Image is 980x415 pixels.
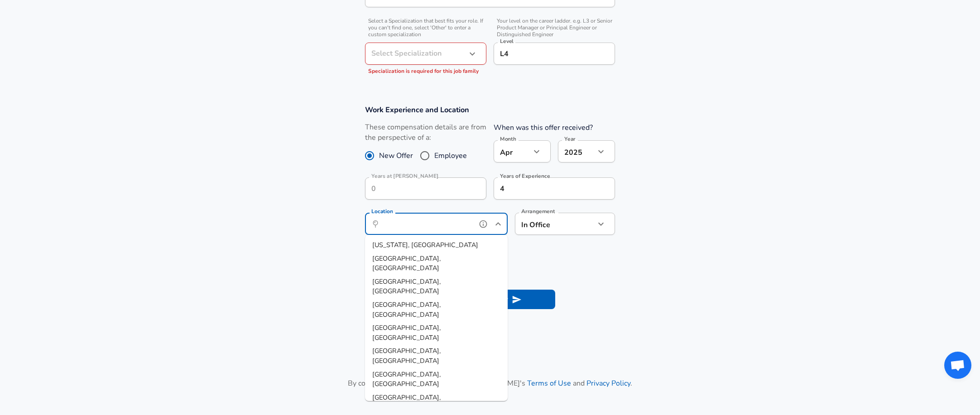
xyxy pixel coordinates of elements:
span: Select a Specialization that best fits your role. If you can't find one, select 'Other' to enter ... [365,18,486,38]
input: 7 [494,177,595,200]
label: Year [564,136,576,142]
span: [GEOGRAPHIC_DATA], [GEOGRAPHIC_DATA] [372,254,441,273]
a: Privacy Policy [586,378,630,388]
span: Employee [434,150,467,161]
label: These compensation details are from the perspective of a: [365,122,486,143]
div: In Office [515,213,581,235]
div: Apr [494,140,531,162]
span: [US_STATE], [GEOGRAPHIC_DATA] [372,240,478,249]
a: Terms of Use [527,378,571,388]
input: L3 [498,47,611,61]
button: Close [492,218,504,230]
label: Level [500,38,514,44]
div: 2025 [558,140,595,162]
span: [GEOGRAPHIC_DATA], [GEOGRAPHIC_DATA] [372,323,441,342]
label: Arrangement [521,209,555,214]
span: Your level on the career ladder. e.g. L3 or Senior Product Manager or Principal Engineer or Disti... [494,18,615,38]
label: When was this offer received? [494,123,593,133]
span: [GEOGRAPHIC_DATA], [GEOGRAPHIC_DATA] [372,346,441,365]
h3: Work Experience and Location [365,105,615,115]
label: Month [500,136,516,142]
input: 0 [365,177,466,200]
span: Specialization is required for this job family [368,67,479,75]
label: Location [371,209,393,214]
label: Years at [PERSON_NAME] [371,173,439,179]
label: Years of Experience [500,173,550,179]
span: [GEOGRAPHIC_DATA], [GEOGRAPHIC_DATA] [372,277,441,296]
span: [GEOGRAPHIC_DATA], [GEOGRAPHIC_DATA] [372,393,441,412]
span: [GEOGRAPHIC_DATA], [GEOGRAPHIC_DATA] [372,300,441,319]
span: [GEOGRAPHIC_DATA], [GEOGRAPHIC_DATA] [372,370,441,389]
span: New Offer [379,150,413,161]
div: Open chat [944,352,971,379]
button: help [476,217,490,231]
